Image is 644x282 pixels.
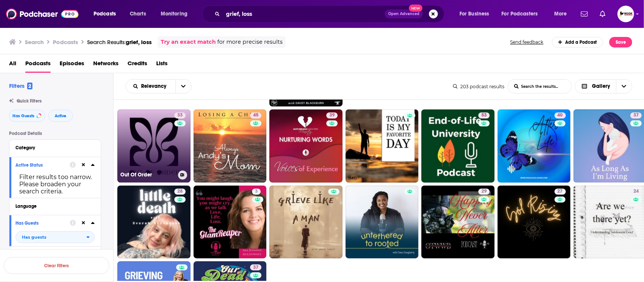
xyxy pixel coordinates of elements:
[125,8,151,20] a: Charts
[460,9,489,19] span: For Business
[126,84,175,89] button: open menu
[478,189,490,195] a: 29
[453,84,505,89] div: 203 podcast results
[93,57,118,73] a: Networks
[508,39,546,45] button: Send feedback
[15,218,70,228] button: Has Guests
[117,185,191,259] a: 28
[409,5,423,12] span: New
[194,109,267,182] a: 45
[253,264,258,271] span: 37
[126,38,152,46] span: grief, loss
[388,12,420,16] span: Open Advanced
[269,109,343,182] a: 39
[25,57,51,73] a: Podcasts
[161,38,216,46] a: Try an exact match
[87,38,152,46] a: Search Results:grief, loss
[120,172,175,178] h3: Out Of Order
[53,38,78,46] h3: Podcasts
[22,235,46,239] span: Has guests
[141,84,169,89] span: Relevancy
[15,204,90,209] div: Language
[174,112,186,118] a: 33
[481,112,487,119] span: 53
[117,109,191,182] a: 33Out Of Order
[502,9,538,19] span: For Podcasters
[558,188,563,195] span: 27
[15,231,95,243] h2: filter dropdown
[575,79,633,93] button: Choose View
[12,114,34,118] span: Has Guests
[481,188,487,195] span: 29
[326,112,338,118] a: 39
[555,112,566,118] a: 40
[130,9,146,19] span: Charts
[94,9,116,19] span: Podcasts
[421,109,495,182] a: 53
[250,264,261,270] a: 37
[597,8,609,20] a: Show notifications dropdown
[15,162,65,168] div: Active Status
[15,221,65,226] div: Has Guests
[27,83,32,89] span: 2
[498,185,571,259] a: 27
[385,9,423,18] button: Open AdvancedNew
[15,145,90,150] div: Category
[9,131,101,136] p: Podcast Details
[55,114,66,118] span: Active
[9,57,16,73] a: All
[618,6,634,22] span: Logged in as BookLaunchers
[60,57,84,73] a: Episodes
[209,5,452,23] div: Search podcasts, credits, & more...
[255,188,258,195] span: 3
[175,80,191,93] button: open menu
[329,112,335,119] span: 39
[6,7,78,21] img: Podchaser - Follow, Share and Rate Podcasts
[421,185,495,259] a: 29
[9,82,32,89] h2: Filters
[217,38,283,46] span: for more precise results
[558,112,563,119] span: 40
[497,8,549,20] button: open menu
[15,160,70,170] button: Active Status
[128,57,147,73] a: Credits
[155,8,197,20] button: open menu
[618,6,634,22] button: Show profile menu
[9,110,45,122] button: Has Guests
[253,112,258,119] span: 45
[4,257,109,274] button: Clear Filters
[25,38,44,46] h3: Search
[609,37,632,48] button: Save
[223,8,385,20] input: Search podcasts, credits, & more...
[633,188,639,195] span: 24
[48,110,73,122] button: Active
[161,9,188,19] span: Monitoring
[250,112,261,118] a: 45
[88,8,126,20] button: open menu
[578,8,591,20] a: Show notifications dropdown
[549,8,576,20] button: open menu
[592,84,610,89] span: Gallery
[555,189,566,195] a: 27
[87,38,152,46] div: Search Results:
[156,57,168,73] a: Lists
[478,112,490,118] a: 53
[633,112,639,119] span: 37
[15,201,95,211] button: Language
[618,6,634,22] img: User Profile
[630,112,642,118] a: 37
[554,9,567,19] span: More
[177,188,183,195] span: 28
[174,189,186,195] a: 28
[15,143,95,152] button: Category
[252,189,261,195] a: 3
[498,109,571,182] a: 40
